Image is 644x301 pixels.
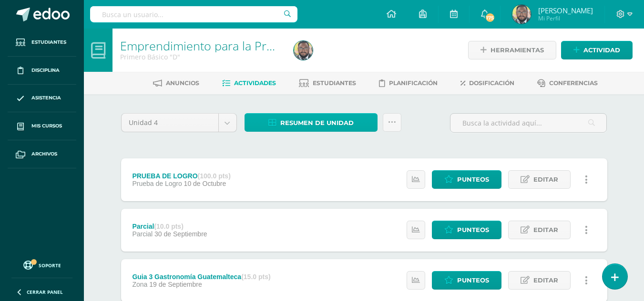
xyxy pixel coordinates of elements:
[538,14,593,22] span: Mi Perfil
[153,76,199,91] a: Anuncios
[90,6,297,22] input: Busca un usuario...
[450,114,606,132] input: Busca la actividad aquí...
[132,223,207,230] div: Parcial
[8,112,76,140] a: Mis cursos
[132,281,147,288] span: Zona
[533,272,558,289] span: Editar
[11,258,72,271] a: Soporte
[432,271,501,290] a: Punteos
[457,221,489,239] span: Punteos
[222,76,276,91] a: Actividades
[533,221,558,239] span: Editar
[31,94,61,102] span: Asistencia
[198,172,231,180] strong: (100.0 pts)
[241,273,270,281] strong: (15.0 pts)
[184,180,226,187] span: 10 de Octubre
[460,76,514,91] a: Dosificación
[120,39,282,52] h1: Emprendimiento para la Productividad
[537,76,598,91] a: Conferencias
[245,113,378,132] a: Resumen de unidad
[154,230,207,238] span: 30 de Septiembre
[469,79,514,87] span: Dosificación
[39,262,61,269] span: Soporte
[8,140,76,168] a: Archivos
[31,67,60,74] span: Disciplina
[8,29,76,57] a: Estudiantes
[120,38,329,54] a: Emprendimiento para la Productividad
[132,273,270,281] div: Guia 3 Gastronomía Guatemalteca
[512,5,531,24] img: bed464ecf211d7b12cd6e304ab9921a6.png
[8,85,76,113] a: Asistencia
[468,41,556,59] a: Herramientas
[122,114,236,132] a: Unidad 4
[432,221,501,239] a: Punteos
[280,114,354,132] span: Resumen de unidad
[8,57,76,85] a: Disciplina
[132,172,230,180] div: PRUEBA DE LOGRO
[491,41,544,59] span: Herramientas
[234,79,276,87] span: Actividades
[485,12,495,23] span: 175
[538,6,593,15] span: [PERSON_NAME]
[31,150,57,158] span: Archivos
[149,281,202,288] span: 19 de Septiembre
[27,289,63,295] span: Cerrar panel
[120,52,282,61] div: Primero Básico 'D'
[379,76,438,91] a: Planificación
[166,79,199,87] span: Anuncios
[457,171,489,188] span: Punteos
[154,223,183,230] strong: (10.0 pts)
[457,272,489,289] span: Punteos
[31,39,66,46] span: Estudiantes
[132,180,182,187] span: Prueba de Logro
[389,79,438,87] span: Planificación
[549,79,598,87] span: Conferencias
[432,170,501,189] a: Punteos
[583,41,620,59] span: Actividad
[31,122,62,130] span: Mis cursos
[129,114,211,132] span: Unidad 4
[561,41,633,59] a: Actividad
[313,79,356,87] span: Estudiantes
[132,230,153,238] span: Parcial
[299,76,356,91] a: Estudiantes
[294,41,313,60] img: bed464ecf211d7b12cd6e304ab9921a6.png
[533,171,558,188] span: Editar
